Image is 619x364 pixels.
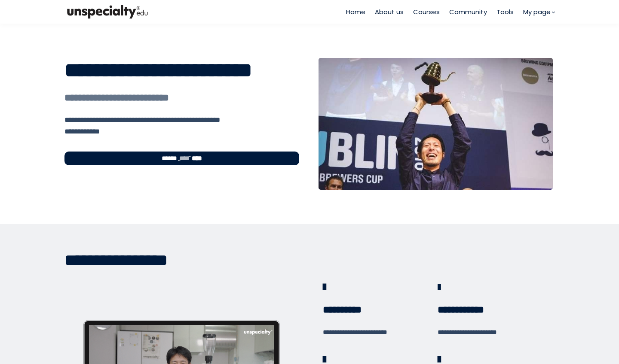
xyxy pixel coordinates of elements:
[496,7,514,17] a: Tools
[449,7,487,17] a: Community
[346,7,365,17] a: Home
[375,7,404,17] a: About us
[64,3,150,21] img: bc390a18feecddb333977e298b3a00a1.png
[523,7,555,17] a: My page
[413,7,440,17] a: Courses
[523,7,551,17] span: My page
